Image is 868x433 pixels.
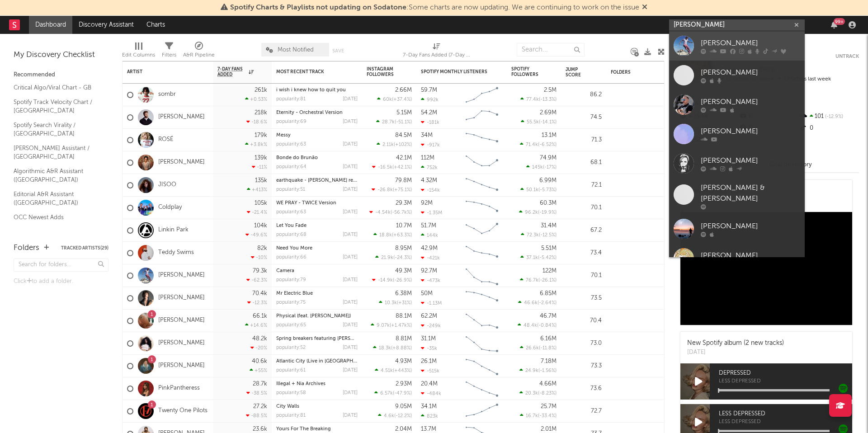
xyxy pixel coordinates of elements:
[462,332,502,355] svg: Chart title
[247,209,267,215] div: -21.4 %
[276,88,346,93] a: i wish i knew how to quit you
[276,314,351,319] a: Physical (feat. [PERSON_NAME])
[421,268,437,274] div: 92.7M
[398,301,410,306] span: +31 %
[343,187,358,192] div: [DATE]
[343,210,358,215] div: [DATE]
[392,346,410,351] span: +8.88 %
[343,232,358,237] div: [DATE]
[539,301,555,306] span: -2.64 %
[393,97,410,102] span: +37.4 %
[421,110,437,116] div: 54.2M
[254,223,267,229] div: 104k
[162,50,176,61] div: Filters
[252,336,267,342] div: 48.2k
[276,278,306,282] div: popularity: 79
[396,120,410,125] span: -51.1 %
[566,293,602,304] div: 73.5
[403,38,471,65] div: 7-Day Fans Added (7-Day Fans Added)
[462,84,502,106] svg: Chart title
[376,119,412,125] div: ( )
[421,165,438,170] div: 752k
[396,223,412,229] div: 10.7M
[158,362,205,370] a: [PERSON_NAME]
[421,300,442,306] div: -1.13M
[14,50,108,61] div: My Discovery Checklist
[669,214,805,244] a: [PERSON_NAME]
[373,345,412,351] div: ( )
[276,201,336,206] a: WE PRAY - TWICE Version
[539,178,557,184] div: 6.99M
[540,155,557,161] div: 74.9M
[540,120,555,125] span: -14.1 %
[462,287,502,310] svg: Chart title
[421,187,440,193] div: -154k
[158,159,205,166] a: [PERSON_NAME]
[687,339,784,348] div: New Spotify album (2 new tracks)
[343,323,358,328] div: [DATE]
[395,132,412,138] div: 84.5M
[527,233,539,238] span: 72.3k
[29,16,72,34] a: Dashboard
[669,19,805,31] input: Search for artists
[394,278,410,283] span: -26.9 %
[520,187,557,193] div: ( )
[378,165,392,170] span: -16.5k
[381,255,393,260] span: 21.9k
[403,50,471,61] div: 7-Day Fans Added (7-Day Fans Added)
[540,110,557,116] div: 2.69M
[526,164,557,170] div: ( )
[245,322,267,328] div: +14.6 %
[669,61,805,90] a: [PERSON_NAME]
[276,232,307,237] div: popularity: 68
[379,346,391,351] span: 18.3k
[375,254,412,260] div: ( )
[246,277,267,283] div: -62.3 %
[343,345,358,350] div: [DATE]
[462,174,502,197] svg: Chart title
[396,155,412,161] div: 42.1M
[421,313,437,319] div: 62.2M
[524,323,537,328] span: 48.4k
[831,21,837,28] button: 99+
[382,120,395,125] span: 28.7k
[538,323,555,328] span: -0.84 %
[255,178,267,184] div: 135k
[421,336,436,342] div: 31.1M
[517,43,585,56] input: Search...
[257,245,267,251] div: 82k
[14,189,99,208] a: Editorial A&R Assistant ([GEOGRAPHIC_DATA])
[566,315,602,326] div: 70.4
[462,197,502,219] svg: Chart title
[396,313,412,319] div: 88.1M
[183,38,215,65] div: A&R Pipeline
[421,245,438,251] div: 42.9M
[276,97,306,102] div: popularity: 81
[377,96,412,102] div: ( )
[246,119,267,125] div: -18.6 %
[276,268,358,273] div: Camera
[540,346,555,351] span: -11.8 %
[276,255,307,260] div: popularity: 66
[421,255,440,261] div: -421k
[421,178,437,184] div: 4.32M
[835,52,859,61] button: Untrack
[566,112,602,123] div: 74.5
[14,243,39,254] div: Folders
[255,110,267,116] div: 218k
[372,277,412,283] div: ( )
[392,210,410,215] span: -56.7k %
[158,272,205,279] a: [PERSON_NAME]
[541,245,557,251] div: 5.51M
[544,165,555,170] span: -17 %
[421,119,439,125] div: -181k
[526,255,538,260] span: 37.1k
[230,4,406,11] span: Spotify Charts & Playlists not updating on Sodatone
[521,119,557,125] div: ( )
[542,132,557,138] div: 13.1M
[14,120,99,139] a: Spotify Search Virality / [GEOGRAPHIC_DATA]
[701,67,800,78] div: [PERSON_NAME]
[395,87,412,93] div: 2.66M
[421,87,437,93] div: 59.7M
[14,97,99,116] a: Spotify Track Velocity Chart / [GEOGRAPHIC_DATA]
